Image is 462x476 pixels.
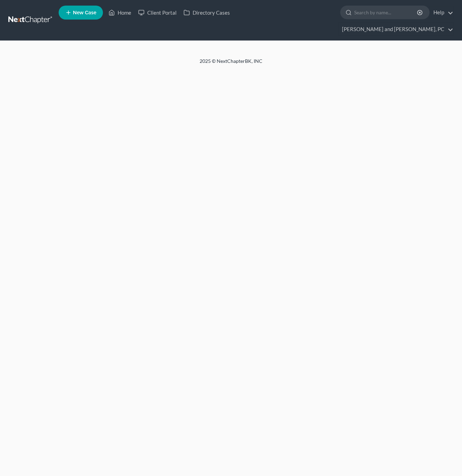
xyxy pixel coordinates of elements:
a: Home [105,6,135,19]
input: Search by name... [354,6,418,19]
div: 2025 © NextChapterBK, INC [32,58,430,70]
a: Client Portal [135,6,180,19]
a: Directory Cases [180,6,233,19]
a: Help [430,6,453,19]
a: [PERSON_NAME] and [PERSON_NAME], PC [338,23,453,36]
span: New Case [73,10,96,15]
